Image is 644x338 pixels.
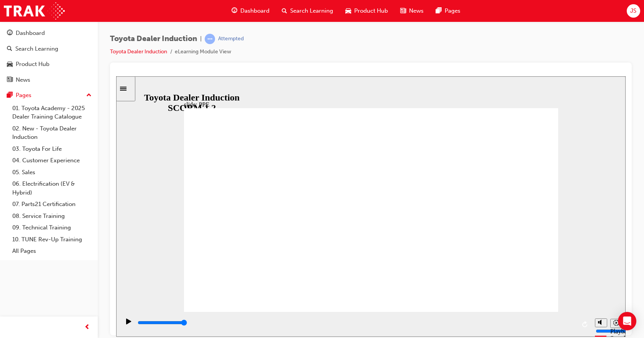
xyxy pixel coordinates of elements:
[339,3,394,19] a: car-iconProduct Hub
[3,57,95,71] a: Product Hub
[3,26,95,40] a: Dashboard
[9,222,95,234] a: 09. Technical Training
[9,210,95,222] a: 08. Service Training
[436,6,442,16] span: pages-icon
[86,91,92,101] span: up-icon
[345,6,351,16] span: car-icon
[9,155,95,167] a: 04. Customer Experience
[475,236,506,261] div: misc controls
[354,7,388,15] span: Product Hub
[7,46,12,53] span: search-icon
[282,6,287,16] span: search-icon
[16,91,31,100] div: Pages
[9,143,95,155] a: 03. Toyota For Life
[494,252,506,265] div: Playback Speed
[232,6,237,16] span: guage-icon
[7,30,13,37] span: guage-icon
[205,34,215,44] span: learningRecordVerb_ATTEMPT-icon
[9,178,95,198] a: 06. Electrification (EV & Hybrid)
[9,123,95,143] a: 02. New - Toyota Dealer Induction
[110,35,197,43] span: Toyota Dealer Induction
[430,3,467,19] a: pages-iconPages
[16,76,30,84] div: News
[4,2,65,20] img: Trak
[480,252,529,258] input: volume
[110,48,167,55] a: Toyota Dealer Induction
[7,92,13,99] span: pages-icon
[4,242,17,255] button: Play (Ctrl+Alt+P)
[494,242,506,252] button: Playback speed
[7,77,13,84] span: news-icon
[225,3,276,19] a: guage-iconDashboard
[16,60,49,69] div: Product Hub
[630,7,636,15] span: JS
[627,4,640,18] button: JS
[21,243,71,249] input: slide progress
[16,29,45,38] div: Dashboard
[409,7,424,15] span: News
[4,236,475,261] div: playback controls
[276,3,339,19] a: search-iconSearch Learning
[290,7,333,15] span: Search Learning
[618,312,636,330] div: Open Intercom Messenger
[15,45,58,53] div: Search Learning
[9,198,95,210] a: 07. Parts21 Certification
[7,61,13,68] span: car-icon
[240,7,269,15] span: Dashboard
[463,242,475,254] button: Replay (Ctrl+Alt+R)
[400,6,406,16] span: news-icon
[9,234,95,246] a: 10. TUNE Rev-Up Training
[218,35,244,43] div: Attempted
[3,88,95,102] button: Pages
[9,245,95,257] a: All Pages
[3,25,95,88] button: DashboardSearch LearningProduct HubNews
[9,102,95,123] a: 01. Toyota Academy - 2025 Dealer Training Catalogue
[3,42,95,56] a: Search Learning
[394,3,430,19] a: news-iconNews
[9,167,95,178] a: 05. Sales
[200,35,202,43] span: |
[445,7,460,15] span: Pages
[3,73,95,87] a: News
[84,323,90,332] span: prev-icon
[175,48,231,56] li: eLearning Module View
[479,242,491,251] button: Mute (Ctrl+Alt+M)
